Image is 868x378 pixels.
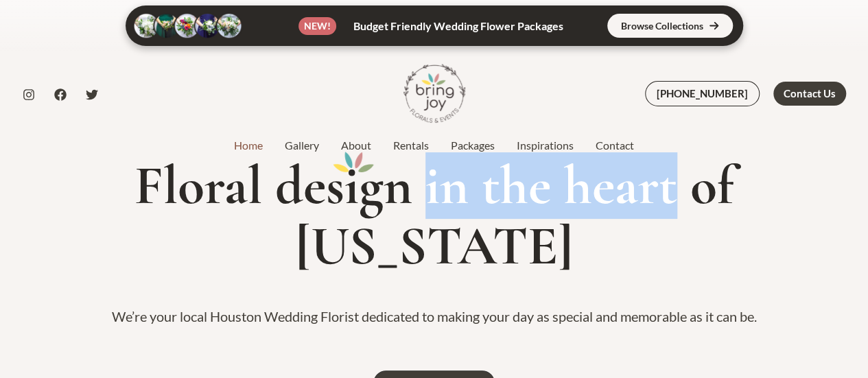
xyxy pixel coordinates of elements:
[403,62,465,124] img: Bring Joy
[330,137,382,154] a: About
[645,81,760,106] a: [PHONE_NUMBER]
[223,135,645,156] nav: Site Navigation
[773,82,846,106] a: Contact Us
[23,88,35,101] a: Instagram
[440,137,506,154] a: Packages
[54,88,67,101] a: Facebook
[344,156,359,216] mark: i
[16,156,852,276] h1: Floral des gn in the heart of [US_STATE]
[506,137,585,154] a: Inspirations
[86,88,98,101] a: Twitter
[223,137,274,154] a: Home
[585,137,645,154] a: Contact
[382,137,440,154] a: Rentals
[274,137,330,154] a: Gallery
[16,304,852,329] p: We’re your local Houston Wedding Florist dedicated to making your day as special and memorable as...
